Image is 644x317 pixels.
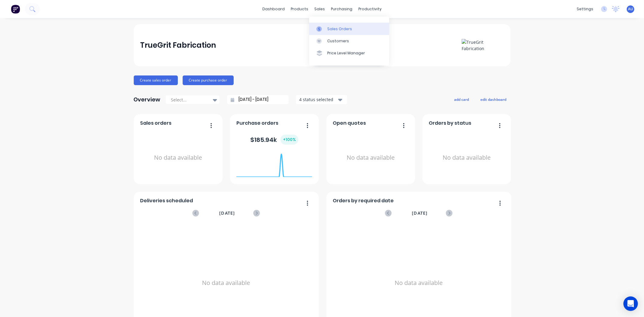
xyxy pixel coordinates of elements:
[429,120,471,127] span: Orders by status
[412,210,428,216] span: [DATE]
[333,129,409,186] div: No data available
[183,75,234,85] button: Create purchase order
[280,135,298,145] div: + 100 %
[333,197,394,204] span: Orders by required date
[134,94,161,106] div: Overview
[219,210,235,216] span: [DATE]
[259,5,288,14] a: dashboard
[309,47,389,59] a: Price Level Manager
[429,129,505,186] div: No data available
[299,96,337,103] div: 4 status selected
[250,135,298,145] div: $ 185.94k
[134,75,178,85] button: Create sales order
[140,197,193,204] span: Deliveries scheduled
[327,38,349,44] div: Customers
[309,23,389,35] a: Sales Orders
[355,5,385,14] div: productivity
[328,5,355,14] div: purchasing
[140,39,216,51] div: TrueGrit Fabrication
[309,35,389,47] a: Customers
[628,6,633,12] span: AU
[450,95,473,103] button: add card
[327,26,352,32] div: Sales Orders
[574,5,596,14] div: settings
[236,120,278,127] span: Purchase orders
[327,50,365,56] div: Price Level Manager
[623,296,638,311] div: Open Intercom Messenger
[333,120,366,127] span: Open quotes
[288,5,311,14] div: products
[140,129,216,186] div: No data available
[11,5,20,14] img: Factory
[140,120,171,127] span: Sales orders
[296,95,347,104] button: 4 status selected
[311,5,328,14] div: sales
[462,39,504,52] img: TrueGrit Fabrication
[477,95,511,103] button: edit dashboard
